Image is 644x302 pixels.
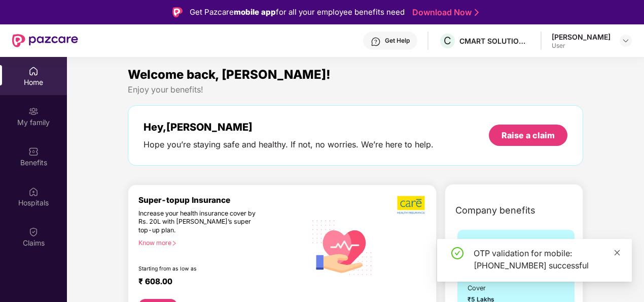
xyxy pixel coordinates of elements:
div: Enjoy your benefits! [128,84,583,95]
img: svg+xml;base64,PHN2ZyBpZD0iRHJvcGRvd24tMzJ4MzIiIHhtbG5zPSJodHRwOi8vd3d3LnczLm9yZy8yMDAwL3N2ZyIgd2... [622,37,630,45]
img: Logo [172,7,183,17]
div: Get Help [385,37,410,45]
img: svg+xml;base64,PHN2ZyB4bWxucz0iaHR0cDovL3d3dy53My5vcmcvMjAwMC9zdmciIHhtbG5zOnhsaW5rPSJodHRwOi8vd3... [306,210,378,284]
strong: mobile app [234,7,276,17]
div: Hope you’re staying safe and healthy. If not, no worries. We’re here to help. [144,139,434,150]
span: Welcome back, [PERSON_NAME]! [128,67,331,82]
div: [PERSON_NAME] [552,32,611,42]
img: svg+xml;base64,PHN2ZyB3aWR0aD0iMjAiIGhlaWdodD0iMjAiIHZpZXdCb3g9IjAgMCAyMCAyMCIgZmlsbD0ibm9uZSIgeG... [28,106,39,116]
img: svg+xml;base64,PHN2ZyBpZD0iSG9tZSIgeG1sbnM9Imh0dHA6Ly93d3cudzMub3JnLzIwMDAvc3ZnIiB3aWR0aD0iMjAiIG... [28,66,39,76]
span: right [171,240,177,246]
img: svg+xml;base64,PHN2ZyBpZD0iQ2xhaW0iIHhtbG5zPSJodHRwOi8vd3d3LnczLm9yZy8yMDAwL3N2ZyIgd2lkdGg9IjIwIi... [28,227,39,237]
img: svg+xml;base64,PHN2ZyBpZD0iSGVscC0zMngzMiIgeG1sbnM9Imh0dHA6Ly93d3cudzMub3JnLzIwMDAvc3ZnIiB3aWR0aD... [371,37,381,47]
div: Super-topup Insurance [138,195,306,205]
img: b5dec4f62d2307b9de63beb79f102df3.png [397,195,426,215]
span: Company benefits [455,203,535,218]
img: New Pazcare Logo [12,34,78,47]
div: Get Pazcare for all your employee benefits need [190,6,405,18]
div: Raise a claim [502,130,555,141]
div: OTP validation for mobile: [PHONE_NUMBER] successful [474,247,620,271]
img: svg+xml;base64,PHN2ZyBpZD0iQmVuZWZpdHMiIHhtbG5zPSJodHRwOi8vd3d3LnczLm9yZy8yMDAwL3N2ZyIgd2lkdGg9Ij... [28,146,39,157]
div: ₹ 608.00 [138,277,296,289]
div: Know more [138,239,300,246]
div: Increase your health insurance cover by Rs. 20L with [PERSON_NAME]’s super top-up plan. [138,209,263,235]
div: Hey, [PERSON_NAME] [144,121,434,133]
span: check-circle [451,247,463,259]
a: Download Now [412,7,476,18]
div: User [552,42,611,50]
span: close [614,249,621,256]
div: CMART SOLUTIONS INDIA PRIVATE LIMITED [459,36,530,46]
span: C [444,35,451,47]
img: Stroke [475,7,479,18]
div: Starting from as low as [138,265,263,273]
img: svg+xml;base64,PHN2ZyBpZD0iSG9zcGl0YWxzIiB4bWxucz0iaHR0cDovL3d3dy53My5vcmcvMjAwMC9zdmciIHdpZHRoPS... [28,187,39,197]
